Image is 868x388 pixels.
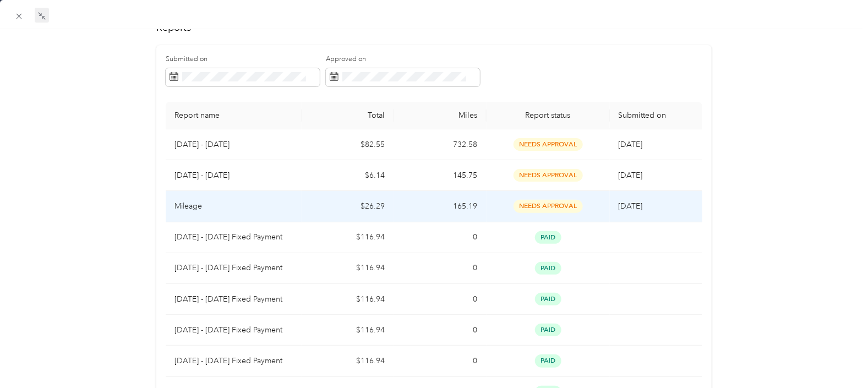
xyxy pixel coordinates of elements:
[535,262,561,275] span: paid
[535,354,561,367] span: paid
[174,200,292,212] p: Mileage
[302,222,394,253] td: $116.94
[394,222,487,253] td: 0
[619,201,643,211] span: [DATE]
[535,324,561,336] span: paid
[302,284,394,315] td: $116.94
[394,315,487,346] td: 0
[174,324,292,336] p: [DATE] - [DATE] Fixed Payment
[302,160,394,191] td: $6.14
[166,54,320,64] label: Submitted on
[326,54,480,64] label: Approved on
[302,346,394,376] td: $116.94
[535,231,561,244] span: paid
[166,102,301,129] th: Report name
[619,171,643,180] span: [DATE]
[394,253,487,284] td: 0
[302,315,394,346] td: $116.94
[394,129,487,160] td: 732.58
[174,262,292,274] p: [DATE] - [DATE] Fixed Payment
[514,200,583,212] span: needs approval
[174,293,292,305] p: [DATE] - [DATE] Fixed Payment
[302,129,394,160] td: $82.55
[302,191,394,222] td: $26.29
[394,284,487,315] td: 0
[394,191,487,222] td: 165.19
[610,102,702,129] th: Submitted on
[403,111,478,120] div: Miles
[174,170,292,182] p: [DATE] - [DATE]
[806,326,868,388] iframe: Everlance-gr Chat Button Frame
[394,160,487,191] td: 145.75
[310,111,385,120] div: Total
[174,139,292,151] p: [DATE] - [DATE]
[174,355,292,367] p: [DATE] - [DATE] Fixed Payment
[302,253,394,284] td: $116.94
[535,293,561,305] span: paid
[495,111,601,120] span: Report status
[514,138,583,151] span: needs approval
[174,231,292,243] p: [DATE] - [DATE] Fixed Payment
[514,169,583,182] span: needs approval
[619,140,643,149] span: [DATE]
[394,346,487,376] td: 0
